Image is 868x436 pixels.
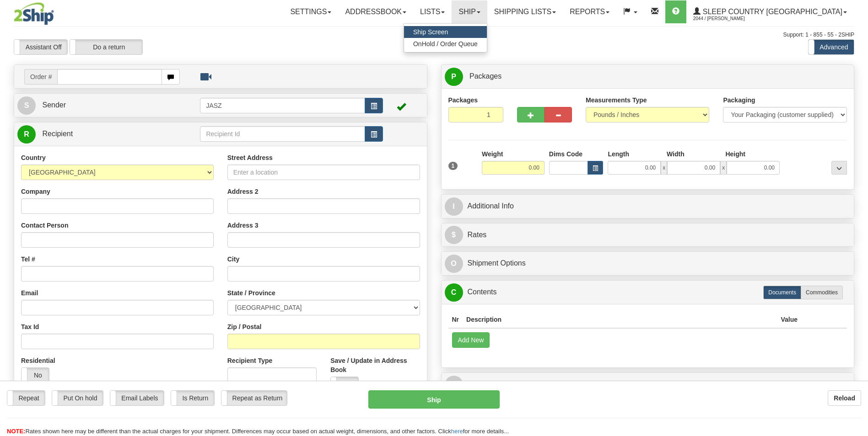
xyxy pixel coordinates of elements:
[482,149,503,159] label: Weight
[667,149,685,159] label: Width
[22,368,49,383] label: No
[42,130,73,138] span: Recipient
[7,428,25,435] span: NOTE:
[368,390,499,409] button: Ship
[448,162,458,170] span: 1
[21,356,55,365] label: Residential
[445,197,851,216] a: IAdditional Info
[586,96,647,105] label: Measurements Type
[809,40,854,54] label: Advanced
[338,0,413,23] a: Addressbook
[227,255,239,264] label: City
[693,14,762,23] span: 2044 / [PERSON_NAME]
[413,0,452,23] a: Lists
[7,391,45,405] label: Repeat
[14,31,854,39] div: Support: 1 - 855 - 55 - 2SHIP
[227,356,273,365] label: Recipient Type
[487,0,563,23] a: Shipping lists
[21,255,35,264] label: Tel #
[14,40,67,54] label: Assistant Off
[413,40,478,48] span: OnHold / Order Queue
[445,283,463,302] span: C
[686,0,854,23] a: Sleep Country [GEOGRAPHIC_DATA] 2044 / [PERSON_NAME]
[413,28,448,36] span: Ship Screen
[110,391,164,405] label: Email Labels
[563,0,616,23] a: Reports
[14,2,54,25] img: logo2044.jpg
[17,125,180,144] a: R Recipient
[24,69,57,85] span: Order #
[17,125,36,144] span: R
[42,101,66,109] span: Sender
[21,221,68,230] label: Contact Person
[17,96,36,115] span: S
[227,322,262,331] label: Zip / Postal
[463,311,777,328] th: Description
[445,254,851,273] a: OShipment Options
[701,8,842,16] span: Sleep Country [GEOGRAPHIC_DATA]
[445,67,851,86] a: P Packages
[283,0,338,23] a: Settings
[200,126,365,142] input: Recipient Id
[452,332,490,348] button: Add New
[445,226,463,244] span: $
[21,288,38,298] label: Email
[445,283,851,302] a: CContents
[17,96,200,115] a: S Sender
[445,375,851,394] a: RReturn Shipment
[469,72,501,80] span: Packages
[445,376,463,394] span: R
[21,153,46,162] label: Country
[452,0,487,23] a: Ship
[227,165,420,180] input: Enter a location
[448,96,478,105] label: Packages
[725,149,745,159] label: Height
[331,377,358,392] label: No
[227,153,273,162] label: Street Address
[404,26,487,38] a: Ship Screen
[227,288,275,298] label: State / Province
[847,171,867,265] iframe: chat widget
[801,286,843,299] label: Commodities
[445,255,463,273] span: O
[21,322,39,331] label: Tax Id
[200,98,365,113] input: Sender Id
[404,38,487,50] a: OnHold / Order Queue
[834,394,855,402] b: Reload
[330,356,420,374] label: Save / Update in Address Book
[451,428,463,435] a: here
[171,391,214,405] label: Is Return
[448,311,463,328] th: Nr
[445,197,463,216] span: I
[777,311,801,328] th: Value
[445,226,851,245] a: $Rates
[763,286,801,299] label: Documents
[21,187,50,196] label: Company
[227,221,259,230] label: Address 3
[720,161,727,175] span: x
[828,390,861,406] button: Reload
[608,149,629,159] label: Length
[549,149,582,159] label: Dims Code
[52,391,103,405] label: Put On hold
[831,161,847,175] div: ...
[227,187,259,196] label: Address 2
[221,391,287,405] label: Repeat as Return
[723,96,755,105] label: Packaging
[70,40,142,54] label: Do a return
[445,68,463,86] span: P
[661,161,667,175] span: x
